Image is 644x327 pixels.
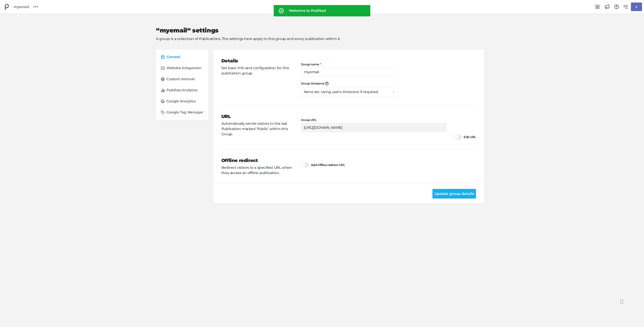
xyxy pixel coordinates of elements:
h5: General [167,55,180,59]
a: Custom domain [159,75,205,84]
h3: URL [221,113,293,120]
a: myemail [12,2,31,12]
button: Update group details [432,189,476,198]
label: Group URL [301,118,447,122]
p: Set basic info and configuration for this publication group. [221,65,293,76]
h5: Website integration [167,66,201,70]
h2: “myemail“ settings [156,27,480,34]
span: Group timezone [301,82,329,86]
a: Integrations Hub [593,3,602,11]
h5: Google Analytics [167,99,196,103]
span: Add Offline redirect URL [311,162,345,168]
a: Publitas Analytics [159,86,205,95]
a: Website integration [159,64,205,73]
a: Google Analytics [159,97,205,106]
h5: Google Tag Manager [167,110,203,114]
p: A group is a collection of Publications. The settings here apply to this group and every publicat... [156,36,480,42]
div: Welcome to Publitas! [289,8,362,13]
a: General [159,53,205,62]
h3: Offline redirect [221,157,293,164]
div: Drag [620,294,623,309]
label: Group name [301,63,398,66]
span: myemail [14,4,29,10]
h3: Details [221,58,293,64]
h5: Custom domain [167,77,195,81]
h5: t [634,3,639,11]
span: Edit URL [464,135,476,140]
iframe: Chat Widget [619,289,644,313]
h5: Publitas Analytics [167,88,197,92]
p: Automatically sends visitors to the last Publication marked ‘Public’ within this Group. [221,121,293,137]
p: Redirect visitors to a specified URL when they access an offline publication. [221,165,293,176]
a: Google Tag Manager [159,108,205,117]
